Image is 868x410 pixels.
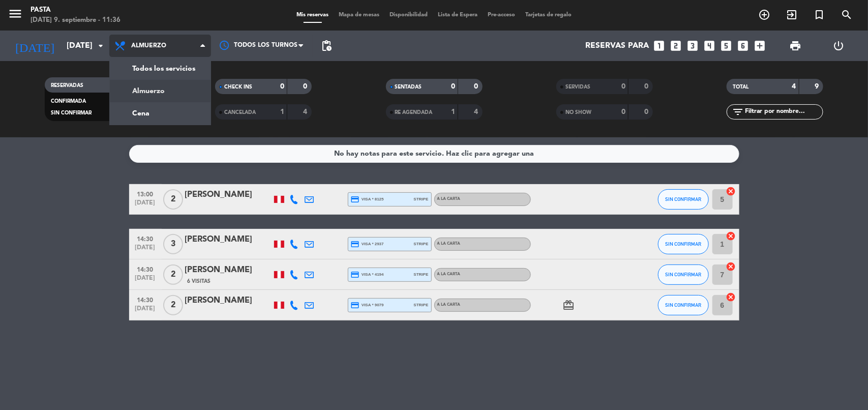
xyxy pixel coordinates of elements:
span: CANCELADA [224,110,256,115]
span: A la carta [437,242,461,246]
span: stripe [414,302,429,308]
button: SIN CONFIRMAR [658,265,709,285]
span: SIN CONFIRMAR [51,110,92,115]
div: LOG OUT [817,31,860,61]
i: turned_in_not [813,9,825,21]
span: A la carta [437,272,461,276]
span: 2 [163,189,183,210]
span: RESERVADAS [51,83,83,88]
i: card_giftcard [563,299,575,311]
button: SIN CONFIRMAR [658,295,709,315]
strong: 4 [792,83,796,90]
i: credit_card [351,240,360,249]
div: [PERSON_NAME] [185,263,272,277]
span: stripe [414,271,429,278]
span: RE AGENDADA [395,110,433,115]
strong: 0 [644,83,650,90]
span: visa * 8125 [351,195,384,204]
span: stripe [414,196,429,202]
span: pending_actions [320,40,333,52]
span: SIN CONFIRMAR [665,196,701,202]
a: Cena [110,102,211,125]
i: looks_5 [720,39,733,52]
i: search [841,9,853,21]
i: cancel [726,292,736,302]
button: SIN CONFIRMAR [658,234,709,254]
span: visa * 2937 [351,240,384,249]
span: 6 Visitas [188,277,211,285]
span: [DATE] [133,199,158,211]
i: exit_to_app [786,9,798,21]
strong: 1 [451,108,455,115]
i: add_box [754,39,767,52]
i: looks_3 [686,39,700,52]
span: 2 [163,295,183,315]
span: Mis reservas [291,12,334,18]
strong: 4 [304,108,310,115]
span: A la carta [437,303,461,307]
i: menu [8,6,23,21]
input: Filtrar por nombre... [744,106,823,118]
div: [PERSON_NAME] [185,188,272,201]
span: SERVIDAS [565,84,590,90]
span: CHECK INS [224,84,252,90]
button: menu [8,6,23,25]
span: Almuerzo [131,42,166,49]
div: No hay notas para este servicio. Haz clic para agregar una [334,148,534,160]
div: Pasta [31,5,121,15]
span: 14:30 [133,232,158,244]
strong: 0 [280,83,284,90]
strong: 0 [304,83,310,90]
button: SIN CONFIRMAR [658,189,709,210]
span: Lista de Espera [433,12,483,18]
span: visa * 4194 [351,270,384,279]
a: Almuerzo [110,80,211,102]
i: cancel [726,231,736,241]
span: CONFIRMADA [51,99,86,104]
span: 14:30 [133,294,158,305]
div: [PERSON_NAME] [185,233,272,246]
strong: 1 [280,108,284,115]
div: [DATE] 9. septiembre - 11:36 [31,15,121,25]
i: credit_card [351,270,360,279]
span: Pre-acceso [483,12,520,18]
span: visa * 9079 [351,301,384,310]
strong: 0 [451,83,455,90]
span: 3 [163,234,183,254]
a: Todos los servicios [110,57,211,80]
i: arrow_drop_down [95,40,107,52]
div: [PERSON_NAME] [185,294,272,307]
strong: 0 [474,83,480,90]
strong: 0 [621,83,625,90]
span: Mapa de mesas [334,12,384,18]
strong: 4 [474,108,480,115]
span: [DATE] [133,244,158,256]
i: looks_6 [737,39,750,52]
span: SIN CONFIRMAR [665,302,701,308]
span: Tarjetas de regalo [520,12,577,18]
span: Disponibilidad [384,12,433,18]
i: filter_list [732,106,744,118]
i: looks_one [653,39,666,52]
i: cancel [726,261,736,272]
i: cancel [726,186,736,196]
span: 13:00 [133,188,158,199]
i: looks_4 [703,39,716,52]
i: [DATE] [8,35,62,57]
span: Reservas para [586,41,649,51]
span: stripe [414,241,429,247]
strong: 0 [644,108,650,115]
span: 2 [163,265,183,285]
span: SENTADAS [395,84,422,90]
span: SIN CONFIRMAR [665,241,701,247]
strong: 0 [621,108,625,115]
i: looks_two [670,39,683,52]
span: [DATE] [133,275,158,286]
span: TOTAL [733,84,749,90]
i: credit_card [351,301,360,310]
span: NO SHOW [565,110,591,115]
span: SIN CONFIRMAR [665,272,701,277]
i: power_settings_new [832,40,845,52]
i: credit_card [351,195,360,204]
span: A la carta [437,197,461,201]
